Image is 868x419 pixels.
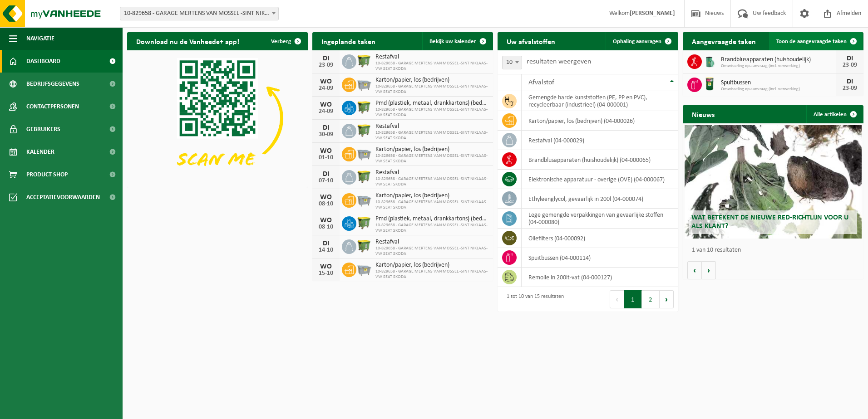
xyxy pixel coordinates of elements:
span: Contactpersonen [26,95,79,118]
div: DI [317,124,335,132]
label: resultaten weergeven [527,58,591,65]
div: DI [317,171,335,178]
span: Bedrijfsgegevens [26,73,79,95]
strong: [PERSON_NAME] [630,10,675,17]
a: Alle artikelen [806,105,863,123]
span: 10-829658 - GARAGE MERTENS VAN MOSSEL -SINT NIKLAAS- VW SEAT SKODA [375,246,488,257]
span: Omwisseling op aanvraag (incl. verwerking) [721,87,836,92]
span: 10-829658 - GARAGE MERTENS VAN MOSSEL -SINT NIKLAAS- VW SEAT SKODA [375,130,488,141]
span: Karton/papier, los (bedrijven) [375,192,488,200]
span: 10-829658 - GARAGE MERTENS VAN MOSSEL -SINT NIKLAAS- VW SEAT SKODA [375,176,488,187]
td: remolie in 200lt-vat (04-000127) [522,268,678,287]
h2: Uw afvalstoffen [498,32,564,50]
span: Bekijk uw kalender [429,39,476,44]
span: 10-829658 - GARAGE MERTENS VAN MOSSEL -SINT NIKLAAS- VW SEAT SKODA - SINT-NIKLAAS [120,7,279,20]
div: DI [317,240,335,247]
div: WO [317,147,335,155]
img: PB-OT-0200-MET-00-31 [702,53,717,68]
p: 1 van 10 resultaten [692,247,859,253]
img: WB-1100-HPE-GN-50 [356,99,372,115]
span: Product Shop [26,163,68,186]
img: WB-1100-HPE-GN-50 [356,122,372,138]
span: 10-829658 - GARAGE MERTENS VAN MOSSEL -SINT NIKLAAS- VW SEAT SKODA [375,61,488,72]
span: 10 [503,56,522,69]
div: WO [317,78,335,85]
div: 1 tot 10 van 15 resultaten [502,289,564,309]
span: Karton/papier, los (bedrijven) [375,146,488,153]
button: Previous [610,290,624,308]
span: 10-829658 - GARAGE MERTENS VAN MOSSEL -SINT NIKLAAS- VW SEAT SKODA [375,269,488,280]
button: Volgende [702,261,716,279]
img: PB-OT-0200-MET-00-03 [702,76,717,92]
div: 23-09 [841,62,859,68]
div: 24-09 [317,108,335,115]
td: gemengde harde kunststoffen (PE, PP en PVC), recycleerbaar (industrieel) (04-000001) [522,91,678,111]
span: Toon de aangevraagde taken [776,39,847,44]
div: DI [841,55,859,62]
span: Dashboard [26,50,60,73]
img: WB-2500-GAL-GY-01 [356,76,372,92]
span: Afvalstof [528,79,554,86]
img: WB-2500-GAL-GY-01 [356,192,372,207]
img: Download de VHEPlus App [127,50,308,186]
td: spuitbussen (04-000114) [522,248,678,268]
span: Karton/papier, los (bedrijven) [375,262,488,269]
span: Restafval [375,169,488,176]
div: 07-10 [317,178,335,184]
h2: Nieuws [683,105,724,123]
div: 23-09 [841,85,859,92]
div: 23-09 [317,62,335,68]
span: Restafval [375,54,488,61]
span: 10-829658 - GARAGE MERTENS VAN MOSSEL -SINT NIKLAAS- VW SEAT SKODA [375,200,488,210]
span: Acceptatievoorwaarden [26,186,100,209]
h2: Download nu de Vanheede+ app! [127,32,248,50]
td: karton/papier, los (bedrijven) (04-000026) [522,111,678,131]
span: Ophaling aanvragen [613,39,661,44]
div: WO [317,263,335,270]
td: elektronische apparatuur - overige (OVE) (04-000067) [522,170,678,189]
img: WB-1100-HPE-GN-50 [356,238,372,253]
td: brandblusapparaten (huishoudelijk) (04-000065) [522,150,678,170]
span: Karton/papier, los (bedrijven) [375,77,488,84]
span: Restafval [375,123,488,130]
span: Navigatie [26,27,54,50]
span: Kalender [26,141,54,163]
button: 1 [624,290,642,308]
span: Verberg [271,39,291,44]
h2: Ingeplande taken [312,32,385,50]
span: 10-829658 - GARAGE MERTENS VAN MOSSEL -SINT NIKLAAS- VW SEAT SKODA [375,84,488,95]
span: Gebruikers [26,118,60,141]
div: 08-10 [317,224,335,230]
span: Brandblusapparaten (huishoudelijk) [721,56,836,63]
td: restafval (04-000029) [522,131,678,150]
img: WB-1100-HPE-GN-50 [356,215,372,230]
img: WB-1100-HPE-GN-50 [356,169,372,184]
td: lege gemengde verpakkingen van gevaarlijke stoffen (04-000080) [522,209,678,229]
div: 08-10 [317,201,335,207]
img: WB-1100-HPE-GN-50 [356,53,372,68]
span: 10 [502,56,522,69]
span: 10-829658 - GARAGE MERTENS VAN MOSSEL -SINT NIKLAAS- VW SEAT SKODA [375,107,488,118]
span: 10-829658 - GARAGE MERTENS VAN MOSSEL -SINT NIKLAAS- VW SEAT SKODA - SINT-NIKLAAS [120,7,278,20]
img: WB-2500-GAL-GY-01 [356,261,372,277]
div: DI [317,55,335,62]
button: Verberg [264,32,307,50]
img: WB-2500-GAL-GY-01 [356,146,372,161]
div: DI [841,78,859,85]
button: 2 [642,290,660,308]
span: Omwisseling op aanvraag (incl. verwerking) [721,63,836,69]
div: WO [317,194,335,201]
span: Pmd (plastiek, metaal, drankkartons) (bedrijven) [375,100,488,107]
span: Restafval [375,239,488,246]
div: WO [317,217,335,224]
a: Ophaling aanvragen [606,32,677,50]
div: 14-10 [317,247,335,253]
span: 10-829658 - GARAGE MERTENS VAN MOSSEL -SINT NIKLAAS- VW SEAT SKODA [375,223,488,234]
span: Pmd (plastiek, metaal, drankkartons) (bedrijven) [375,215,488,223]
div: 01-10 [317,155,335,161]
div: 15-10 [317,270,335,277]
div: 30-09 [317,132,335,138]
a: Toon de aangevraagde taken [769,32,863,50]
span: Spuitbussen [721,79,836,87]
a: Wat betekent de nieuwe RED-richtlijn voor u als klant? [685,125,862,239]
